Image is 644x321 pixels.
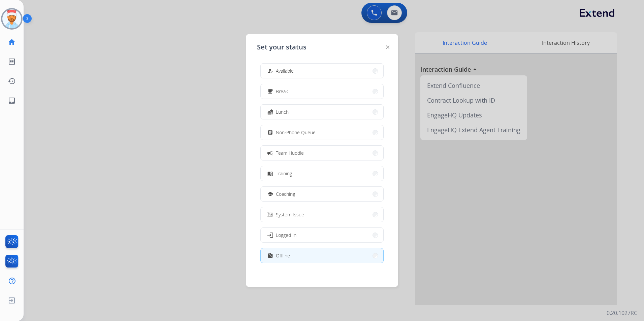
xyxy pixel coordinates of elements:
button: Non-Phone Queue [261,125,383,140]
button: Break [261,84,383,99]
span: Available [276,67,294,74]
span: Break [276,88,288,95]
button: Offline [261,248,383,263]
span: Logged In [276,231,296,239]
mat-icon: work_off [267,253,273,258]
span: Non-Phone Queue [276,129,316,136]
p: 0.20.1027RC [607,309,637,317]
mat-icon: fastfood [267,109,273,115]
span: Training [276,170,292,177]
mat-icon: campaign [267,149,273,156]
mat-icon: history [8,77,16,85]
button: Coaching [261,187,383,201]
button: Training [261,166,383,181]
span: Coaching [276,190,295,198]
mat-icon: school [267,191,273,197]
mat-icon: assignment [267,130,273,135]
span: Lunch [276,108,289,115]
span: Offline [276,252,290,259]
span: System Issue [276,211,304,218]
button: Logged In [261,228,383,242]
mat-icon: home [8,38,16,46]
mat-icon: list_alt [8,58,16,66]
span: Set your status [257,42,307,52]
mat-icon: how_to_reg [267,68,273,74]
mat-icon: login [267,231,273,238]
button: Lunch [261,105,383,119]
img: close-button [386,45,389,49]
mat-icon: phonelink_off [267,212,273,217]
span: Team Huddle [276,149,304,156]
mat-icon: inbox [8,97,16,105]
img: avatar [2,9,21,28]
mat-icon: free_breakfast [267,88,273,94]
button: Available [261,64,383,78]
mat-icon: menu_book [267,171,273,176]
button: System Issue [261,207,383,222]
button: Team Huddle [261,146,383,160]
